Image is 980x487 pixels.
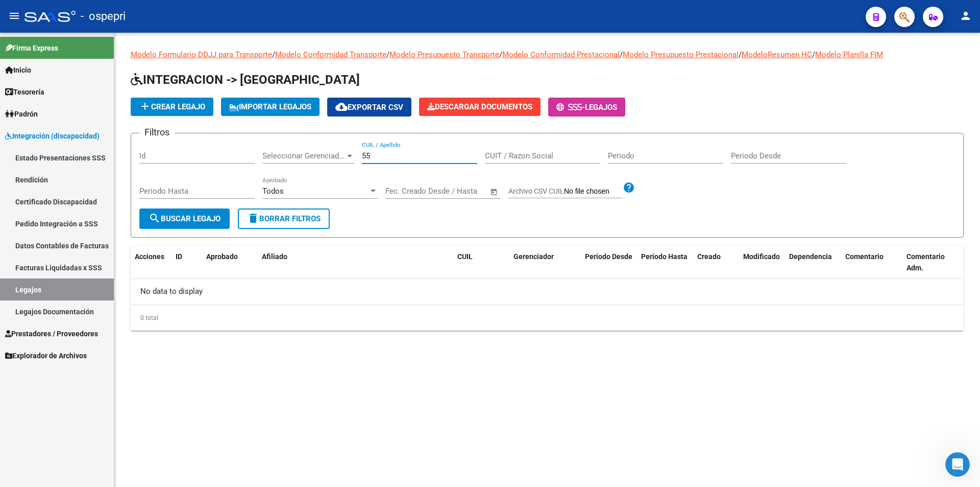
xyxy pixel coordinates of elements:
button: Crear Legajo [131,98,213,116]
mat-icon: menu [8,10,20,22]
span: Modificado [743,252,780,261]
mat-icon: help [623,181,635,194]
span: Tesorería [5,86,44,98]
span: IMPORTAR LEGAJOS [229,102,311,111]
span: Afiliado [262,252,287,261]
input: Fecha inicio [385,187,427,196]
datatable-header-cell: Gerenciador [509,246,581,280]
datatable-header-cell: Creado [693,246,739,280]
span: Buscar Legajo [149,214,220,223]
datatable-header-cell: Dependencia [785,246,841,280]
span: Prestadores / Proveedores [5,328,98,339]
iframe: Intercom live chat [945,452,970,477]
datatable-header-cell: Comentario [841,246,902,280]
button: Descargar Documentos [419,98,541,116]
a: Modelo Planilla FIM [815,50,883,59]
button: IMPORTAR LEGAJOS [221,98,320,116]
span: Exportar CSV [335,103,403,112]
span: Seleccionar Gerenciador [262,151,345,160]
mat-icon: person [960,10,972,22]
h3: Filtros [139,125,175,140]
span: Crear Legajo [139,102,205,111]
span: Comentario Adm. [906,252,945,272]
span: ID [176,252,182,261]
a: Modelo Conformidad Transporte [275,50,386,59]
mat-icon: search [149,212,161,224]
div: / / / / / / [131,49,964,331]
div: No data to display [131,279,964,305]
mat-icon: cloud_download [335,101,348,113]
span: Aprobado [206,252,238,261]
button: Open calendar [488,186,500,198]
datatable-header-cell: Periodo Hasta [637,246,693,280]
a: Modelo Presupuesto Prestacional [623,50,739,59]
span: Todos [262,187,284,196]
span: Integración (discapacidad) [5,130,100,142]
button: Buscar Legajo [139,208,230,229]
span: Explorador de Archivos [5,350,87,361]
span: INTEGRACION -> [GEOGRAPHIC_DATA] [131,73,360,87]
mat-icon: add [139,100,151,112]
span: - ospepri [81,5,126,28]
button: -Legajos [548,98,625,117]
input: Fecha fin [436,187,485,196]
a: Modelo Conformidad Prestacional [502,50,620,59]
span: Archivo CSV CUIL [508,187,564,195]
span: Dependencia [789,252,832,261]
span: Padrón [5,108,38,120]
span: Borrar Filtros [247,214,321,223]
datatable-header-cell: CUIL [453,246,509,280]
input: Archivo CSV CUIL [564,187,623,196]
button: Exportar CSV [327,98,411,117]
span: Inicio [5,64,31,76]
span: Legajos [585,103,617,112]
span: Firma Express [5,42,58,54]
span: Acciones [135,252,164,261]
div: 0 total [131,305,964,331]
span: Creado [697,252,721,261]
datatable-header-cell: Acciones [131,246,171,280]
datatable-header-cell: Afiliado [258,246,453,280]
a: Modelo Formulario DDJJ para Transporte [131,50,272,59]
span: - [556,103,585,112]
span: CUIL [457,252,473,261]
span: Comentario [845,252,884,261]
span: Periodo Hasta [641,252,688,261]
mat-icon: delete [247,212,259,224]
datatable-header-cell: ID [171,246,202,280]
span: Descargar Documentos [427,102,532,111]
datatable-header-cell: Comentario Adm. [902,246,964,280]
datatable-header-cell: Periodo Desde [581,246,637,280]
span: Gerenciador [513,252,554,261]
button: Borrar Filtros [238,208,330,229]
span: Periodo Desde [585,252,632,261]
a: Modelo Presupuesto Transporte [389,50,499,59]
datatable-header-cell: Modificado [739,246,785,280]
datatable-header-cell: Aprobado [202,246,243,280]
a: ModeloResumen HC [742,50,812,59]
